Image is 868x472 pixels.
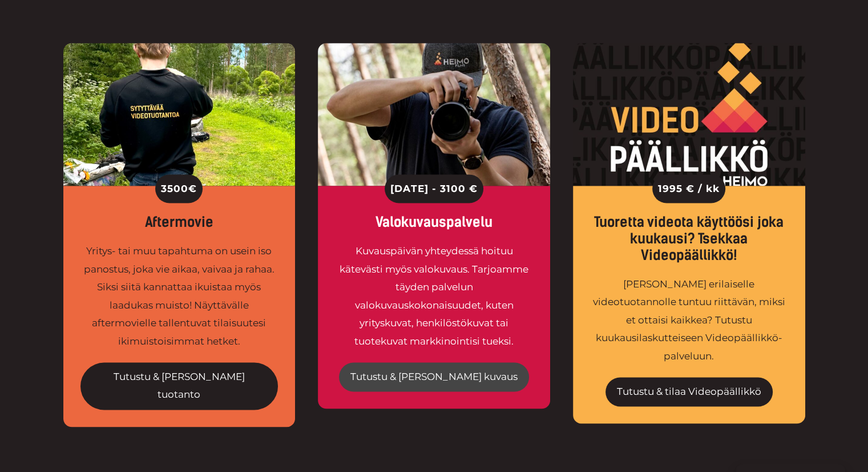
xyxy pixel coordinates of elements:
[80,362,278,410] a: Tutustu & [PERSON_NAME] tuotanto
[590,275,788,366] div: [PERSON_NAME] erilaiselle videotuotannolle tuntuu riittävän, miksi et ottaisi kaikkea? Tutustu ku...
[573,43,805,186] img: Videopäällikkö tuo videotuotannon ammattilaisen markkinointitiimiisi.
[335,242,533,350] div: Kuvauspäivän yhteydessä hoituu kätevästi myös valokuvaus. Tarjoamme täyden palvelun valokuvauskok...
[155,174,203,203] div: 3500
[63,43,296,186] img: Videopäällikkö kameran kanssa kuvaushommissa luonnossa.
[652,174,725,203] div: 1995 € / kk
[605,377,773,407] a: Tutustu & tilaa Videopäällikkö
[80,242,278,350] div: Yritys- tai muu tapahtuma on usein iso panostus, joka vie aikaa, vaivaa ja rahaa. Siksi siitä kan...
[339,362,529,392] a: Tutustu & [PERSON_NAME] kuvaus
[318,43,550,186] img: valokuvaus yrityksille tukee videotuotantoa
[590,214,788,263] div: Tuoretta videota käyttöösi joka kuukausi? Tsekkaa Videopäällikkö!
[188,180,197,198] span: €
[335,214,533,231] div: Valokuvauspalvelu
[80,214,278,231] div: Aftermovie
[385,174,483,203] div: [DATE] - 3100 €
